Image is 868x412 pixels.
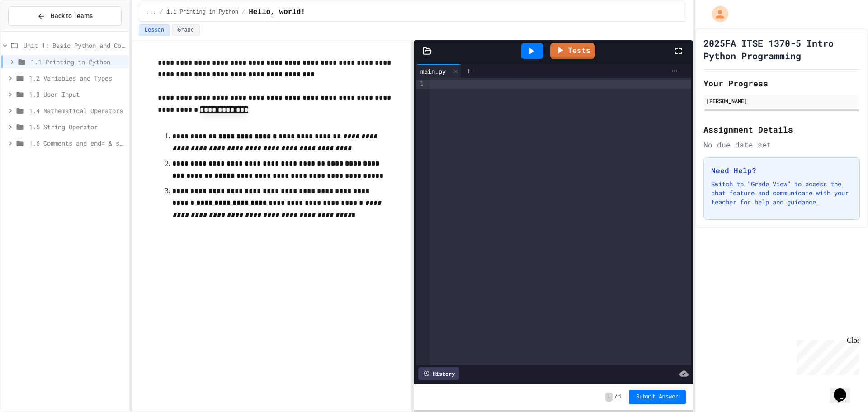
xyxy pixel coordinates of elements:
[242,9,245,16] span: /
[703,4,731,24] div: My Account
[629,390,686,404] button: Submit Answer
[249,7,305,18] span: Hello, world!
[29,90,125,99] span: 1.3 User Input
[703,123,860,136] h2: Assignment Details
[167,9,238,16] span: 1.1 Printing in Python
[8,6,122,26] button: Back to Teams
[4,4,62,57] div: Chat with us now!Close
[29,73,125,83] span: 1.2 Variables and Types
[711,165,852,176] h3: Need Help?
[418,367,459,380] div: History
[416,80,425,89] div: 1
[24,41,125,50] span: Unit 1: Basic Python and Console Interaction
[139,24,170,36] button: Lesson
[416,66,450,76] div: main.py
[31,57,125,66] span: 1.1 Printing in Python
[29,138,125,148] span: 1.6 Comments and end= & sep=
[416,64,462,78] div: main.py
[703,77,860,90] h2: Your Progress
[793,336,859,375] iframe: chat widget
[550,43,595,59] a: Tests
[614,393,618,401] span: /
[605,393,612,402] span: -
[146,9,156,16] span: ...
[703,37,860,62] h1: 2025FA ITSE 1370-5 Intro Python Programming
[703,139,860,150] div: No due date set
[830,376,859,403] iframe: chat widget
[618,393,622,401] span: 1
[636,393,679,401] span: Submit Answer
[172,24,200,36] button: Grade
[711,180,852,207] p: Switch to "Grade View" to access the chat feature and communicate with your teacher for help and ...
[29,106,125,115] span: 1.4 Mathematical Operators
[51,11,93,21] span: Back to Teams
[706,97,857,105] div: [PERSON_NAME]
[29,122,125,132] span: 1.5 String Operator
[160,9,163,16] span: /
